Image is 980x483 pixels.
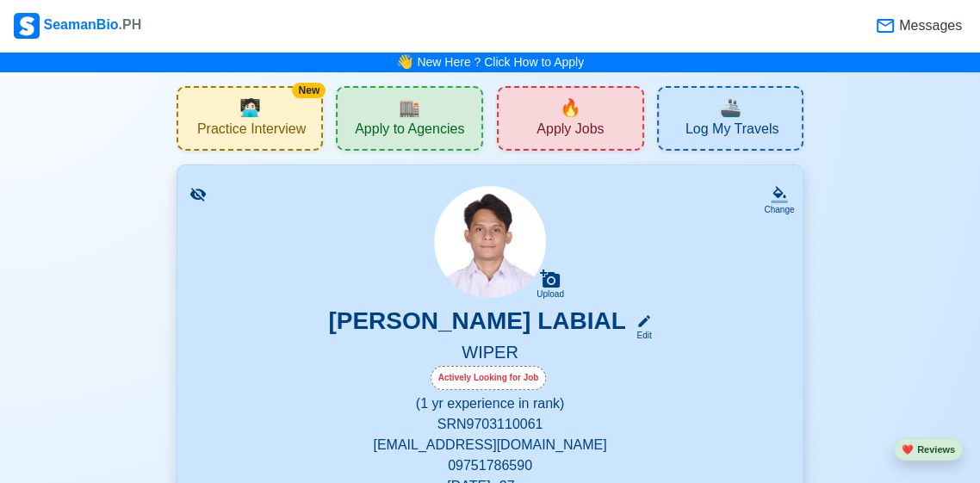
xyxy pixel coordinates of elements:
p: (1 yr experience in rank) [198,393,783,414]
h5: WIPER [198,342,783,366]
div: SeamanBio [14,13,141,39]
span: Log My Travels [685,121,778,142]
div: New [292,83,326,98]
button: heartReviews [894,438,963,461]
span: Apply to Agencies [355,121,464,142]
span: agencies [399,95,420,121]
span: Practice Interview [197,121,306,142]
span: .PH [119,17,142,32]
span: Apply Jobs [537,121,604,142]
span: travel [720,95,741,121]
img: Logo [14,13,40,39]
div: Actively Looking for Job [431,366,547,390]
span: Messages [896,15,962,36]
h3: [PERSON_NAME] LABIAL [328,307,625,342]
span: bell [395,51,414,73]
p: [EMAIL_ADDRESS][DOMAIN_NAME] [198,435,783,455]
div: Upload [537,289,564,300]
div: Change [764,203,794,216]
span: heart [902,444,914,455]
div: Edit [630,329,652,342]
p: SRN 9703110061 [198,414,783,435]
span: interview [239,95,261,121]
span: new [560,95,581,121]
a: New Here ? Click How to Apply [417,55,584,69]
p: 09751786590 [198,455,783,476]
